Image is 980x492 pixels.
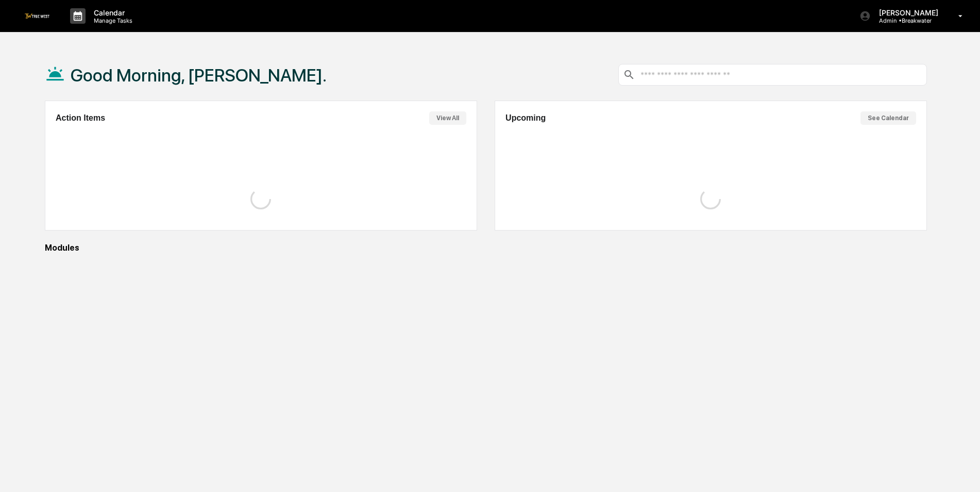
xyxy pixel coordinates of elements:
[25,13,49,18] img: logo
[860,111,916,125] button: See Calendar
[71,65,327,86] h1: Good Morning, [PERSON_NAME].
[429,111,466,125] button: View All
[871,8,943,17] p: [PERSON_NAME]
[56,113,105,123] h2: Action Items
[45,243,927,253] div: Modules
[871,17,943,24] p: Admin • Breakwater
[86,8,138,17] p: Calendar
[86,17,138,24] p: Manage Tasks
[505,113,546,123] h2: Upcoming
